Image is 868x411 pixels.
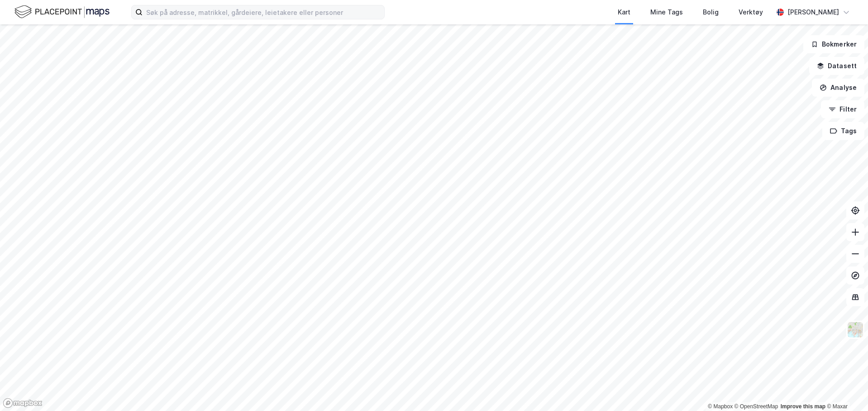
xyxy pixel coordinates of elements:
[14,4,110,20] img: logo.f888ab2527a4732fd821a326f86c7f29.svg
[739,7,763,18] div: Verktøy
[703,7,719,18] div: Bolig
[618,7,630,18] div: Kart
[787,7,839,18] div: [PERSON_NAME]
[823,368,868,411] iframe: Chat Widget
[143,5,384,19] input: Søk på adresse, matrikkel, gårdeiere, leietakere eller personer
[823,368,868,411] div: Kontrollprogram for chat
[650,7,683,18] div: Mine Tags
